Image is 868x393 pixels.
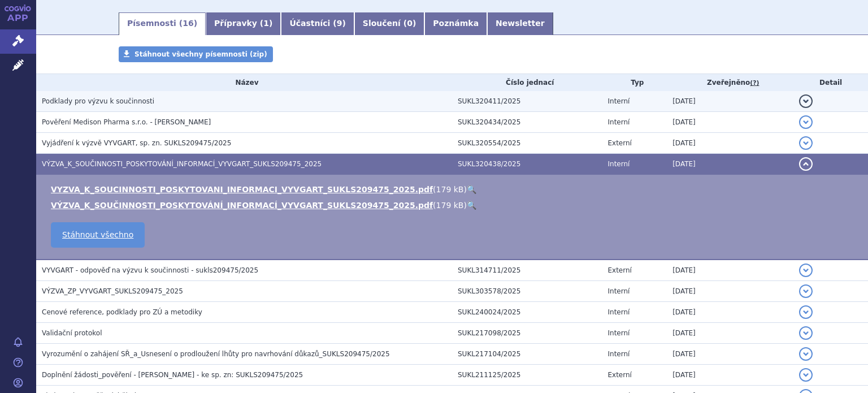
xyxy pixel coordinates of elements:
[263,19,269,28] span: 1
[42,329,102,337] span: Validační protokol
[799,368,813,382] button: detail
[799,305,813,319] button: detail
[667,365,793,386] td: [DATE]
[602,74,667,91] th: Typ
[436,185,464,194] span: 179 kB
[667,91,793,112] td: [DATE]
[51,201,433,210] a: VÝZVA_K_SOUČINNOSTI_POSKYTOVÁNÍ_INFORMACÍ_VYVGART_SUKLS209475_2025.pdf
[667,112,793,133] td: [DATE]
[799,115,813,129] button: detail
[607,371,631,379] span: Externí
[799,284,813,298] button: detail
[799,136,813,150] button: detail
[119,46,273,62] a: Stáhnout všechny písemnosti (zip)
[799,94,813,108] button: detail
[667,344,793,365] td: [DATE]
[51,222,145,248] a: Stáhnout všechno
[793,74,868,91] th: Detail
[42,118,211,126] span: Pověření Medison Pharma s.r.o. - Hrdličková
[354,12,424,35] a: Sloučení (0)
[42,287,183,295] span: VÝZVA_ZP_VYVGART_SUKLS209475_2025
[607,160,630,168] span: Interní
[452,365,602,386] td: SUKL211125/2025
[607,97,630,105] span: Interní
[206,12,281,35] a: Přípravky (1)
[667,302,793,323] td: [DATE]
[607,266,631,274] span: Externí
[119,12,206,35] a: Písemnosti (16)
[51,184,857,195] li: ( )
[452,112,602,133] td: SUKL320434/2025
[452,281,602,302] td: SUKL303578/2025
[667,154,793,175] td: [DATE]
[799,326,813,340] button: detail
[281,12,354,35] a: Účastníci (9)
[42,266,258,274] span: VYVGART - odpověď na výzvu k součinnosti - sukls209475/2025
[436,201,464,210] span: 179 kB
[667,323,793,344] td: [DATE]
[607,287,630,295] span: Interní
[407,19,413,28] span: 0
[750,79,759,87] abbr: (?)
[667,133,793,154] td: [DATE]
[667,260,793,281] td: [DATE]
[467,201,476,210] a: 🔍
[452,344,602,365] td: SUKL217104/2025
[42,350,390,358] span: Vyrozumění o zahájení SŘ_a_Usnesení o prodloužení lhůty pro navrhování důkazů_SUKLS209475/2025
[452,154,602,175] td: SUKL320438/2025
[607,329,630,337] span: Interní
[452,91,602,112] td: SUKL320411/2025
[42,371,303,379] span: Doplnění žádosti_pověření - Lenka Hrdličková - ke sp. zn: SUKLS209475/2025
[42,160,322,168] span: VÝZVA_K_SOUČINNOSTI_POSKYTOVÁNÍ_INFORMACÍ_VYVGART_SUKLS209475_2025
[667,74,793,91] th: Zveřejněno
[36,74,452,91] th: Název
[51,185,433,194] a: VYZVA_K_SOUCINNOSTI_POSKYTOVANI_INFORMACI_VYVGART_SUKLS209475_2025.pdf
[467,185,476,194] a: 🔍
[799,157,813,171] button: detail
[607,139,631,147] span: Externí
[799,347,813,361] button: detail
[134,50,267,58] span: Stáhnout všechny písemnosti (zip)
[42,308,202,316] span: Cenové reference, podklady pro ZÚ a metodiky
[452,260,602,281] td: SUKL314711/2025
[452,302,602,323] td: SUKL240024/2025
[607,118,630,126] span: Interní
[42,97,154,105] span: Podklady pro výzvu k součinnosti
[424,12,487,35] a: Poznámka
[51,200,857,211] li: ( )
[667,281,793,302] td: [DATE]
[452,323,602,344] td: SUKL217098/2025
[607,308,630,316] span: Interní
[337,19,342,28] span: 9
[183,19,193,28] span: 16
[452,133,602,154] td: SUKL320554/2025
[607,350,630,358] span: Interní
[799,264,813,277] button: detail
[487,12,553,35] a: Newsletter
[452,74,602,91] th: Číslo jednací
[42,139,231,147] span: Vyjádření k výzvě VYVGART, sp. zn. SUKLS209475/2025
